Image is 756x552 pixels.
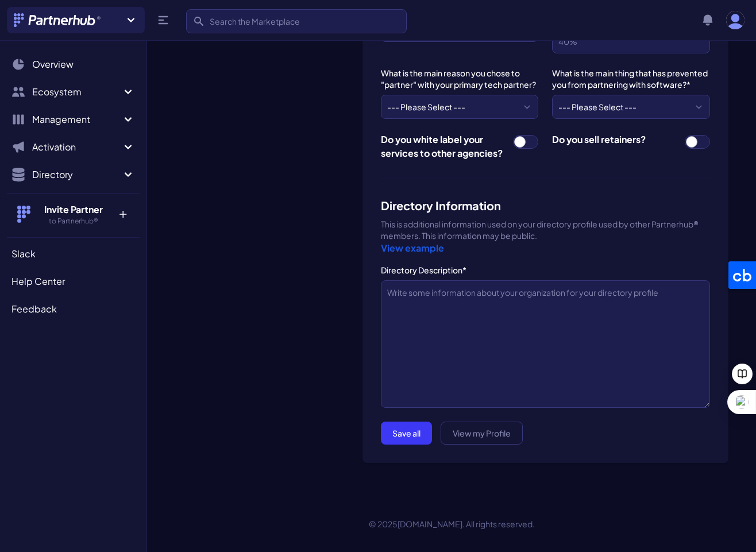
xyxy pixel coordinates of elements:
label: What is the main reason you chose to "partner" with your primary tech partner? [381,67,539,90]
a: Help Center [7,270,140,293]
a: Overview [7,53,140,76]
span: Help Center [11,275,65,288]
input: Search the Marketplace [186,9,407,33]
p: + [110,203,135,221]
button: Management [7,108,140,131]
div: Do you white label your services to other agencies? [381,133,507,160]
label: What is the main thing that has prevented you from partnering with software?* [552,67,710,90]
span: Directory [32,168,121,182]
h5: to Partnerhub® [36,217,110,226]
p: © 2025 . All rights reserved. [147,518,756,530]
span: Ecosystem [32,85,121,99]
p: This is additional information used on your directory profile used by other Partnerhub® members. ... [381,218,710,255]
button: Ecosystem [7,80,140,103]
span: Overview [32,57,74,71]
a: [DOMAIN_NAME] [398,519,462,529]
a: Feedback [7,298,140,321]
h4: Invite Partner [36,203,110,217]
img: Partnerhub® Logo [14,13,102,27]
span: Management [32,113,121,126]
a: View my Profile [441,422,523,445]
button: Save all [381,422,432,445]
div: Do you sell retainers? [552,133,678,146]
span: Slack [11,247,36,261]
a: Slack [7,242,140,265]
a: View example [381,242,444,254]
input: 40% [552,29,710,53]
button: Invite Partner to Partnerhub® + [7,193,140,235]
span: Feedback [11,302,57,316]
img: user photo [726,11,745,29]
button: Directory [7,163,140,186]
span: Activation [32,140,121,154]
button: Activation [7,136,140,159]
h3: Directory Information [381,198,710,214]
label: Directory Description* [381,264,710,276]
